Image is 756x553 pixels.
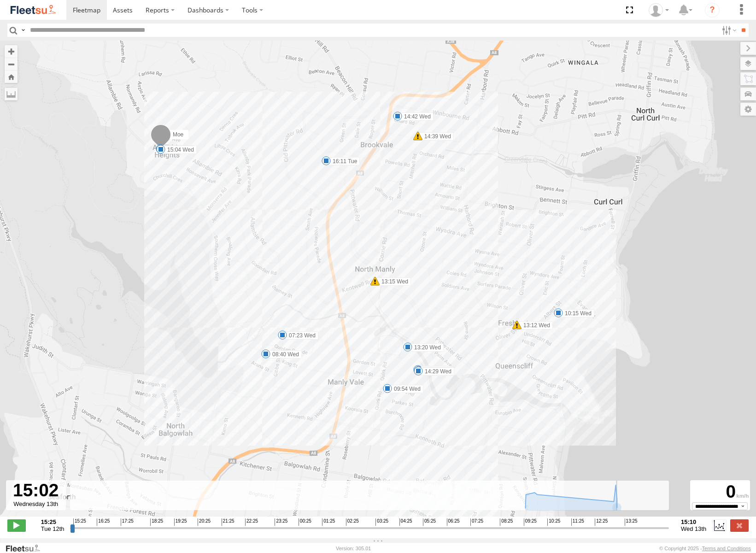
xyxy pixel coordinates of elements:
span: 18:25 [150,518,163,526]
span: 08:25 [500,518,513,526]
span: Tue 12th Aug 2025 [41,525,64,532]
span: 15:25 [73,518,86,526]
label: Map Settings [740,103,756,116]
strong: 15:25 [41,518,64,525]
span: 21:25 [222,518,234,526]
a: Terms and Conditions [702,546,751,551]
label: Close [730,519,749,531]
strong: 15:10 [681,518,706,525]
div: 0 [692,482,749,502]
label: 15:04 Wed [161,146,197,154]
span: 12:25 [595,518,608,526]
span: 16:25 [97,518,110,526]
label: 16:11 Tue [326,157,360,165]
label: 08:40 Wed [266,350,302,359]
label: 14:42 Wed [398,112,434,121]
span: 23:25 [275,518,287,526]
label: 13:12 Wed [517,321,553,329]
span: 01:25 [322,518,335,526]
span: 06:25 [447,518,460,526]
label: Search Filter Options [718,24,738,37]
button: Zoom in [5,45,18,58]
label: Search Query [19,24,27,37]
span: 04:25 [399,518,412,526]
label: 07:06 Wed [418,367,454,375]
span: 22:25 [245,518,258,526]
span: 11:25 [571,518,584,526]
span: Wed 13th Aug 2025 [681,525,706,532]
span: 05:25 [423,518,436,526]
span: 07:25 [470,518,483,526]
label: 13:20 Wed [408,343,444,352]
label: 09:54 Wed [387,385,423,393]
div: © Copyright 2025 - [659,546,751,551]
span: 00:25 [299,518,311,526]
span: 20:25 [198,518,211,526]
span: 10:25 [547,518,560,526]
label: Measure [5,88,18,100]
span: 19:25 [174,518,187,526]
div: Version: 305.01 [336,546,371,551]
label: 10:15 Wed [558,309,594,318]
span: Moe [172,131,183,138]
div: myBins Admin [645,3,672,17]
img: fleetsu-logo-horizontal.svg [9,4,57,16]
a: Visit our Website [5,544,47,553]
label: 13:15 Wed [375,277,411,286]
label: 14:39 Wed [418,132,454,141]
label: 14:29 Wed [418,367,454,376]
label: 07:23 Wed [282,331,318,340]
span: 02:25 [346,518,359,526]
span: 03:25 [375,518,388,526]
i: ? [705,3,720,18]
button: Zoom Home [5,71,18,83]
span: 17:25 [121,518,134,526]
button: Zoom out [5,58,18,71]
span: 13:25 [625,518,638,526]
label: 15:34 Tue [418,366,451,374]
span: 09:25 [524,518,537,526]
label: Play/Stop [7,519,26,531]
